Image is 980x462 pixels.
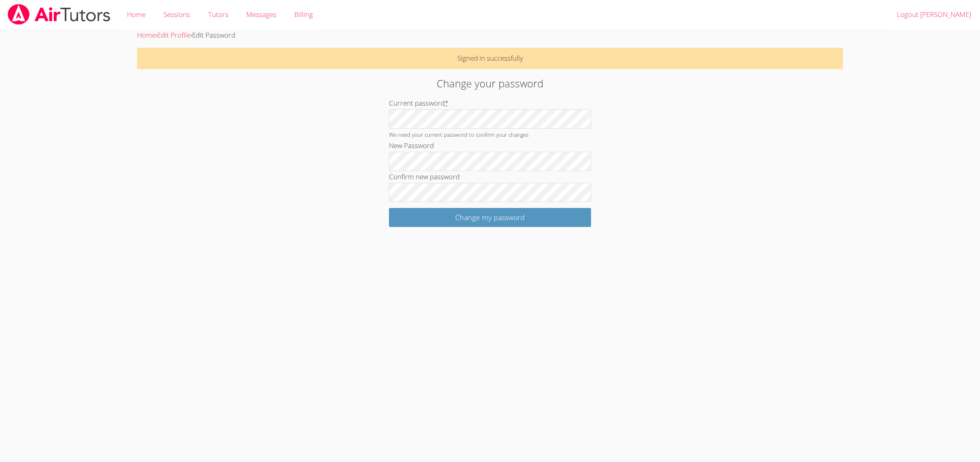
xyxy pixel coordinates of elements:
h2: Change your password [226,76,755,91]
label: Current password [389,98,448,108]
span: Edit Password [192,30,235,40]
abbr: required [445,98,448,108]
input: Change my password [389,208,591,227]
div: › › [137,30,843,41]
label: Confirm new password [389,172,460,181]
label: New Password [389,141,434,150]
a: Home [137,30,156,40]
small: We need your current password to confirm your changes [389,131,528,138]
img: airtutors_banner-c4298cdbf04f3fff15de1276eac7730deb9818008684d7c2e4769d2f7ddbe033.png [7,4,111,25]
span: Messages [246,10,277,19]
p: Signed in successfully [137,48,843,69]
a: Edit Profile [157,30,190,40]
